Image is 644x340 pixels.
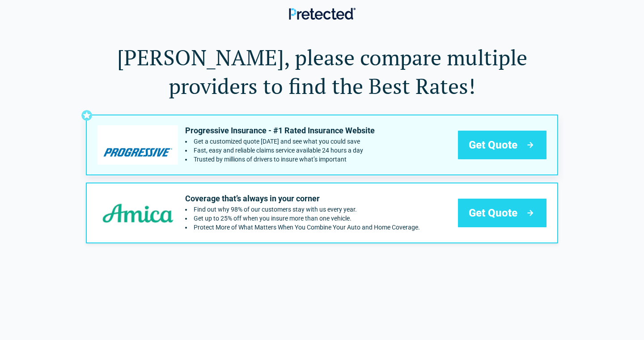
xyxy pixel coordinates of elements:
[185,156,375,163] li: Trusted by millions of drivers to insure what’s important
[86,115,558,175] a: progressive's logoProgressive Insurance - #1 Rated Insurance WebsiteGet a customized quote [DATE]...
[469,206,517,220] span: Get Quote
[185,206,420,213] li: Find out why 98% of our customers stay with us every year.
[185,147,375,154] li: Fast, easy and reliable claims service available 24 hours a day
[185,125,375,136] p: Progressive Insurance - #1 Rated Insurance Website
[86,43,558,100] h1: [PERSON_NAME], please compare multiple providers to find the Best Rates!
[185,138,375,145] li: Get a customized quote today and see what you could save
[86,183,558,243] a: amica's logoCoverage that’s always in your cornerFind out why 98% of our customers stay with us e...
[97,125,178,164] img: progressive's logo
[185,193,420,204] p: Coverage that’s always in your corner
[185,224,420,231] li: Protect More of What Matters When You Combine Your Auto and Home Coverage.
[185,215,420,222] li: Get up to 25% off when you insure more than one vehicle.
[469,138,517,152] span: Get Quote
[97,193,178,233] img: amica's logo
